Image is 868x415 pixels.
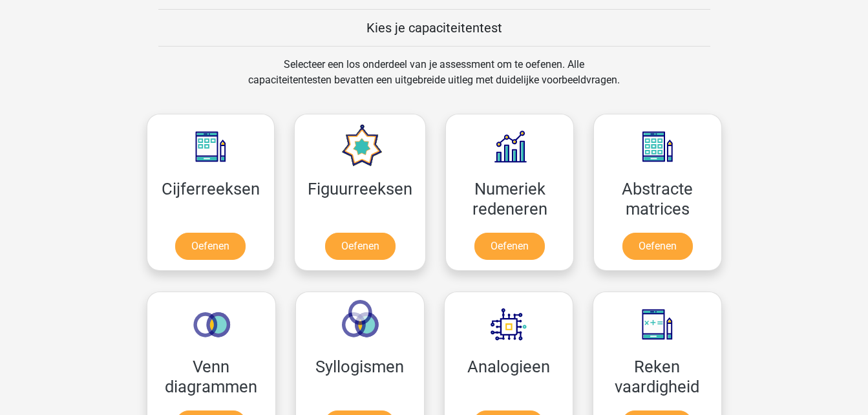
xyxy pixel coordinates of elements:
[236,57,632,103] div: Selecteer een los onderdeel van je assessment om te oefenen. Alle capaciteitentesten bevatten een...
[175,233,246,260] a: Oefenen
[158,20,710,36] h5: Kies je capaciteitentest
[474,233,545,260] a: Oefenen
[622,233,693,260] a: Oefenen
[325,233,396,260] a: Oefenen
